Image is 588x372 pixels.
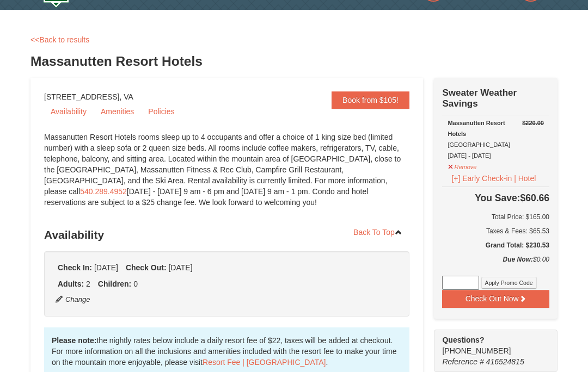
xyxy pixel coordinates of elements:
a: Book from $105! [332,91,409,109]
button: Change [55,294,91,306]
a: Amenities [94,103,140,120]
h3: Availability [44,224,409,246]
span: Reference # [442,357,483,366]
h6: Total Price: $165.00 [442,212,549,222]
button: [+] Early Check-in | Hotel [448,172,540,184]
div: [GEOGRAPHIC_DATA] [DATE] - [DATE] [448,117,544,161]
strong: Children: [98,280,131,288]
strong: Due Now: [503,256,533,263]
strong: Sweater Weather Savings [442,88,517,109]
span: [PHONE_NUMBER] [442,334,538,355]
span: You Save: [475,193,520,203]
strong: Please note: [52,336,96,345]
span: 416524815 [486,357,524,366]
button: Remove [448,159,477,172]
strong: Check Out: [126,263,167,272]
a: Availability [44,103,93,120]
button: Apply Promo Code [481,277,537,289]
del: $220.00 [522,120,544,126]
div: $0.00 [442,254,549,276]
strong: Questions? [442,336,484,344]
h4: $60.66 [442,193,549,203]
span: 2 [86,280,90,288]
div: Massanutten Resort Hotels rooms sleep up to 4 occupants and offer a choice of 1 king size bed (li... [44,132,409,219]
a: <<Back to results [30,35,89,44]
button: Check Out Now [442,290,549,307]
div: Taxes & Fees: $65.53 [442,226,549,237]
a: Resort Fee | [GEOGRAPHIC_DATA] [203,358,326,367]
span: 0 [133,280,138,288]
strong: Adults: [58,280,84,288]
span: [DATE] [168,263,192,272]
strong: Check In: [58,263,92,272]
a: Policies [142,103,181,120]
h3: Massanutten Resort Hotels [30,51,558,72]
a: Back To Top [346,224,409,240]
strong: Massanutten Resort Hotels [448,120,505,137]
span: [DATE] [94,263,118,272]
a: 540.289.4952 [80,187,127,196]
h5: Grand Total: $230.53 [442,240,549,251]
